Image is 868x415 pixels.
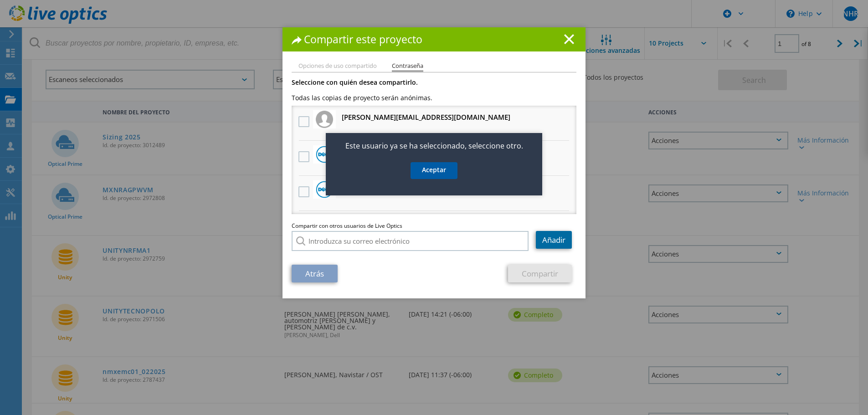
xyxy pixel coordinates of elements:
[326,140,542,151] p: Este usuario ya se ha seleccionado, seleccione otro.
[292,34,576,45] h1: Compartir este proyecto
[316,146,333,163] img: Dell
[292,86,576,101] p: Todas las copias de proyecto serán anónimas.
[316,111,333,128] img: Logo
[411,162,457,179] a: Aceptar
[536,231,572,249] a: Añadir
[392,63,423,72] li: Contraseña
[292,223,576,229] span: Compartir con otros usuarios de Live Optics
[292,79,576,86] h3: Seleccione con quién desea compartirlo.
[292,231,529,251] input: Introduzca su correo electrónico
[298,63,377,70] li: Opciones de uso compartido
[508,265,572,282] a: Compartir
[342,112,510,123] h3: [PERSON_NAME][EMAIL_ADDRESS][DOMAIN_NAME]
[316,181,333,198] img: Dell
[292,265,338,282] a: Atrás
